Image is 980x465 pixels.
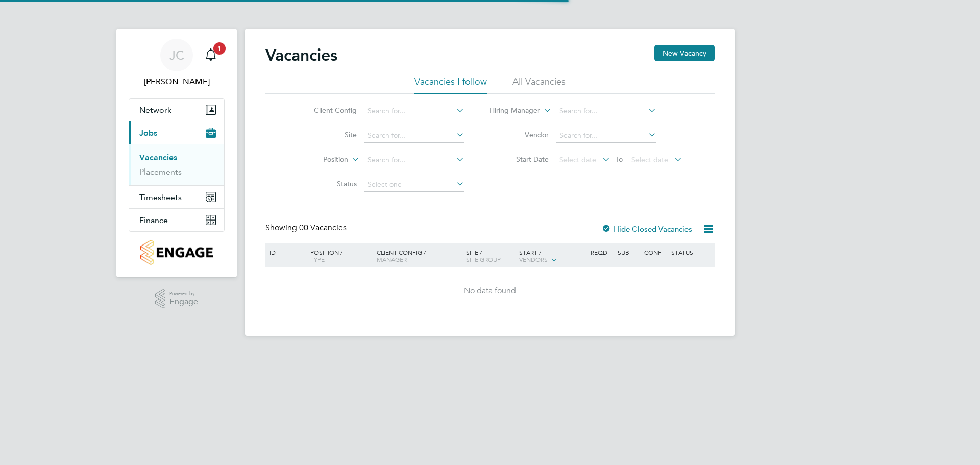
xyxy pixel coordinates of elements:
[265,45,337,65] h2: Vacancies
[364,178,464,192] input: Select one
[169,298,198,306] span: Engage
[129,186,224,208] button: Timesheets
[310,255,325,263] span: Type
[303,243,374,268] div: Position /
[481,106,540,116] label: Hiring Manager
[169,289,198,298] span: Powered by
[414,76,487,94] li: Vacancies I follow
[129,76,225,88] span: Jayne Cadman
[490,130,549,139] label: Vendor
[669,243,713,261] div: Status
[298,106,357,115] label: Client Config
[201,39,221,71] a: 1
[129,240,225,265] a: Go to home page
[588,243,615,261] div: Reqd
[298,179,357,188] label: Status
[139,192,182,202] span: Timesheets
[466,255,501,263] span: Site Group
[364,129,464,143] input: Search for...
[364,104,464,118] input: Search for...
[299,223,347,233] span: 00 Vacancies
[267,243,303,261] div: ID
[654,45,715,61] button: New Vacancy
[213,42,226,55] span: 1
[169,48,184,62] span: JC
[265,223,349,233] div: Showing
[631,155,668,164] span: Select date
[139,215,168,225] span: Finance
[377,255,407,263] span: Manager
[490,155,549,164] label: Start Date
[559,155,596,164] span: Select date
[139,128,157,138] span: Jobs
[374,243,463,268] div: Client Config /
[267,286,713,297] div: No data found
[129,99,224,121] button: Network
[129,209,224,231] button: Finance
[139,153,177,162] a: Vacancies
[364,153,464,167] input: Search for...
[519,255,548,263] span: Vendors
[556,129,656,143] input: Search for...
[615,243,642,261] div: Sub
[116,29,237,277] nav: Main navigation
[155,289,199,309] a: Powered byEngage
[463,243,517,268] div: Site /
[129,39,225,88] a: JC[PERSON_NAME]
[140,240,212,265] img: countryside-properties-logo-retina.png
[298,130,357,139] label: Site
[129,144,224,185] div: Jobs
[289,155,348,165] label: Position
[512,76,566,94] li: All Vacancies
[139,167,182,177] a: Placements
[517,243,588,269] div: Start /
[139,105,171,115] span: Network
[642,243,668,261] div: Conf
[129,121,224,144] button: Jobs
[612,153,626,166] span: To
[601,224,692,234] label: Hide Closed Vacancies
[556,104,656,118] input: Search for...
